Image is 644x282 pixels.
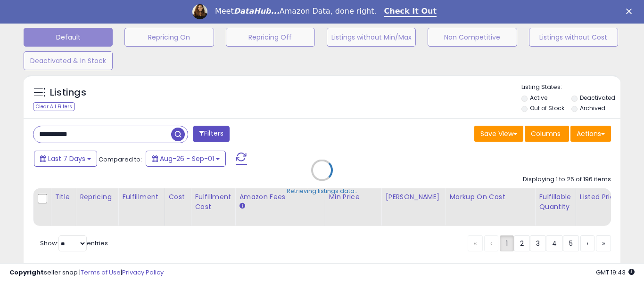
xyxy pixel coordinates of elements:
[626,8,636,14] div: Close
[327,28,416,47] button: Listings without Min/Max
[226,28,315,47] button: Repricing Off
[234,7,280,16] i: DataHub...
[215,7,377,16] div: Meet Amazon Data, done right.
[124,28,214,47] button: Repricing On
[192,4,207,19] img: Profile image for Georgie
[24,51,113,70] button: Deactivated & In Stock
[428,28,517,47] button: Non Competitive
[24,28,113,47] button: Default
[287,186,357,195] div: Retrieving listings data..
[384,7,437,17] a: Check It Out
[529,28,618,47] button: Listings without Cost
[9,268,44,277] strong: Copyright
[9,268,164,277] div: seller snap | |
